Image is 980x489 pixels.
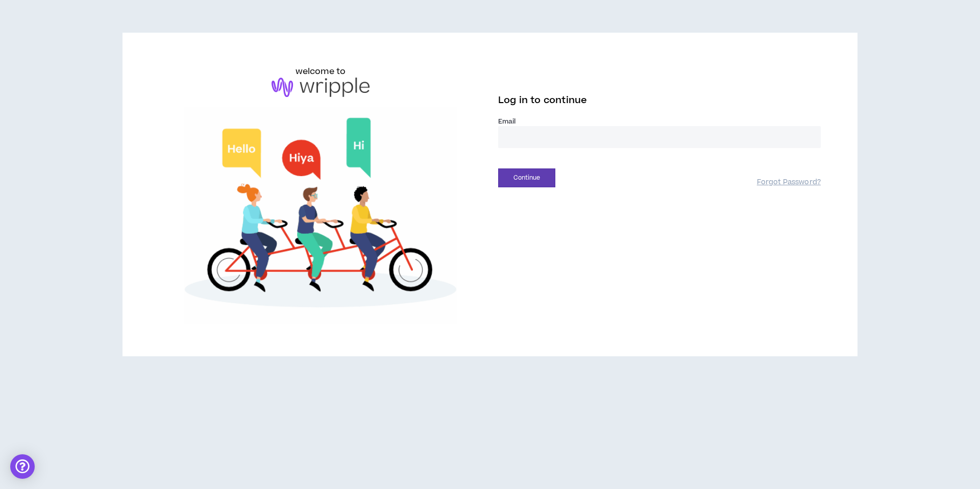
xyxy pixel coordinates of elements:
h6: welcome to [296,65,346,78]
a: Forgot Password? [757,178,821,187]
img: Welcome to Wripple [159,107,482,324]
span: Log in to continue [498,94,587,107]
img: logo-brand.png [272,78,370,97]
button: Continue [498,168,555,187]
label: Email [498,117,821,126]
div: Open Intercom Messenger [10,454,35,479]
